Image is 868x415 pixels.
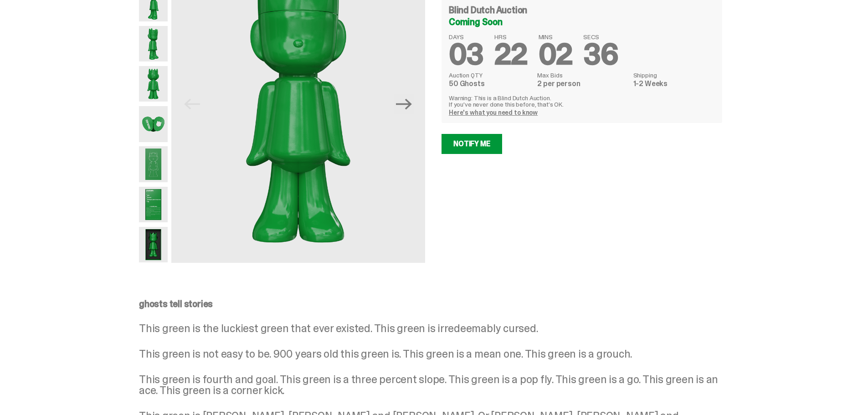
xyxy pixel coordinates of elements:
span: SECS [583,34,618,40]
img: Schrodinger_Green_Hero_12.png [139,187,168,222]
span: MINS [539,34,573,40]
p: This green is the luckiest green that ever existed. This green is irredeemably cursed. [139,323,722,334]
h4: Blind Dutch Auction [449,5,527,15]
p: This green is fourth and goal. This green is a three percent slope. This green is a pop fly. This... [139,374,722,396]
dd: 1-2 Weeks [633,80,715,87]
a: Notify Me [442,134,502,154]
button: Next [394,94,414,114]
p: ghosts tell stories [139,299,722,308]
span: 22 [494,36,528,73]
img: Schrodinger_Green_Hero_3.png [139,26,168,61]
span: 36 [583,36,618,73]
p: This green is not easy to be. 900 years old this green is. This green is a mean one. This green i... [139,348,722,359]
dt: Max Bids [537,72,627,78]
p: Warning: This is a Blind Dutch Auction. If you’ve never done this before, that’s OK. [449,95,715,108]
dd: 2 per person [537,80,627,87]
img: Schrodinger_Green_Hero_6.png [139,66,168,102]
dt: Auction QTY [449,72,532,78]
span: 03 [449,36,483,73]
dd: 50 Ghosts [449,80,532,87]
img: Schrodinger_Green_Hero_7.png [139,106,168,142]
img: Schrodinger_Green_Hero_9.png [139,146,168,182]
span: HRS [494,34,528,40]
dt: Shipping [633,72,715,78]
span: DAYS [449,34,483,40]
img: Schrodinger_Green_Hero_13.png [139,227,168,262]
div: Coming Soon [449,17,715,26]
a: Here's what you need to know [449,108,538,117]
span: 02 [539,36,573,73]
